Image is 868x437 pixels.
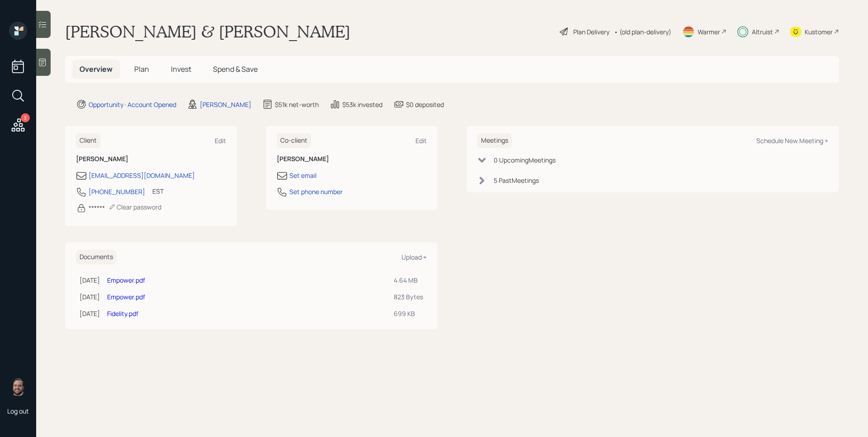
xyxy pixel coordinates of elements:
[614,27,671,37] div: • (old plan-delivery)
[80,309,100,318] div: [DATE]
[415,136,427,145] div: Edit
[76,250,117,265] h6: Documents
[289,171,316,180] div: Set email
[80,292,100,302] div: [DATE]
[107,293,145,301] a: Empower.pdf
[80,275,100,285] div: [DATE]
[756,136,828,145] div: Schedule New Meeting +
[401,253,427,261] div: Upload +
[494,176,539,185] div: 5 Past Meeting s
[9,378,27,396] img: james-distasi-headshot.png
[108,203,161,211] div: Clear password
[171,64,191,74] span: Invest
[277,133,311,148] h6: Co-client
[89,100,176,109] div: Opportunity · Account Opened
[494,155,556,165] div: 0 Upcoming Meeting s
[152,186,164,196] div: EST
[698,27,720,37] div: Warmer
[21,113,30,122] div: 3
[89,187,145,196] div: [PHONE_NUMBER]
[573,27,609,37] div: Plan Delivery
[289,187,343,196] div: Set phone number
[213,64,258,74] span: Spend & Save
[76,133,100,148] h6: Client
[752,27,773,37] div: Altruist
[805,27,833,37] div: Kustomer
[80,64,113,74] span: Overview
[275,100,319,109] div: $51k net-worth
[65,22,350,42] h1: [PERSON_NAME] & [PERSON_NAME]
[277,155,427,163] h6: [PERSON_NAME]
[342,100,382,109] div: $53k invested
[394,309,423,318] div: 699 KB
[215,136,226,145] div: Edit
[134,64,149,74] span: Plan
[89,171,195,180] div: [EMAIL_ADDRESS][DOMAIN_NAME]
[7,407,29,415] div: Log out
[477,133,512,148] h6: Meetings
[406,100,444,109] div: $0 deposited
[394,292,423,302] div: 823 Bytes
[200,100,251,109] div: [PERSON_NAME]
[76,155,226,163] h6: [PERSON_NAME]
[107,309,138,318] a: Fidelity.pdf
[394,275,423,285] div: 4.64 MB
[107,276,145,284] a: Empower.pdf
